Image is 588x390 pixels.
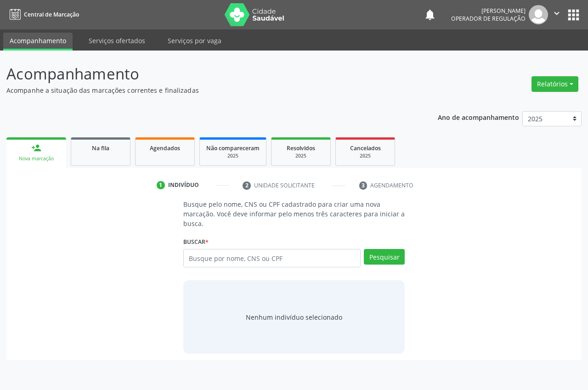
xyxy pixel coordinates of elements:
[451,15,526,23] span: Operador de regulação
[161,33,228,49] a: Serviços por vaga
[6,62,409,85] p: Acompanhamento
[183,249,361,267] input: Busque por nome, CNS ou CPF
[529,5,548,24] img: img
[82,33,152,49] a: Serviços ofertados
[424,8,436,21] button: notifications
[342,153,388,159] div: 2025
[150,144,180,152] span: Agendados
[3,33,73,51] a: Acompanhamento
[548,5,565,24] button: 
[531,76,578,92] button: Relatórios
[6,7,79,22] a: Central de Marcação
[206,153,260,159] div: 2025
[350,144,381,152] span: Cancelados
[31,143,41,153] div: person_add
[24,11,79,18] span: Central de Marcação
[183,235,209,249] label: Buscar
[6,85,409,95] p: Acompanhe a situação das marcações correntes e finalizadas
[278,153,324,159] div: 2025
[92,144,109,152] span: Na fila
[451,7,526,15] div: [PERSON_NAME]
[206,144,260,152] span: Não compareceram
[168,181,199,189] div: Indivíduo
[565,7,582,23] button: apps
[364,249,405,265] button: Pesquisar
[13,155,60,162] div: Nova marcação
[438,111,519,123] p: Ano de acompanhamento
[183,199,405,228] p: Busque pelo nome, CNS ou CPF cadastrado para criar uma nova marcação. Você deve informar pelo men...
[157,181,165,189] div: 1
[246,312,342,322] div: Nenhum indivíduo selecionado
[287,144,315,152] span: Resolvidos
[552,8,562,18] i: 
